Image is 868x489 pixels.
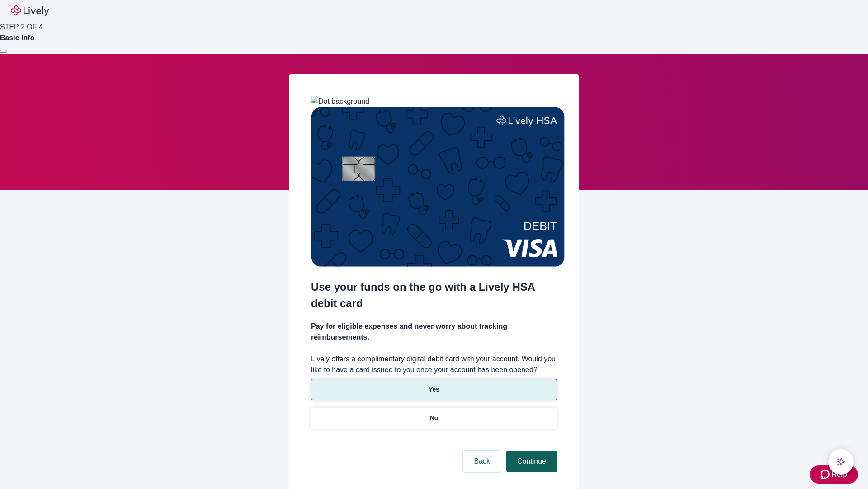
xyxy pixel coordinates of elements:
h4: Pay for eligible expenses and never worry about tracking reimbursements. [311,321,557,343]
svg: Zendesk support icon [821,469,831,480]
svg: Lively AI Assistant [836,457,845,466]
img: Dot background [311,96,369,107]
h2: Use your funds on the go with a Lively HSA debit card [311,279,557,312]
button: Back [463,451,501,472]
p: Yes [429,385,439,394]
button: No [311,407,557,429]
label: Lively offers a complimentary digital debit card with your account. Would you like to have a card... [311,354,557,375]
p: No [430,413,439,423]
button: Yes [311,379,557,400]
img: Debit card [311,107,565,267]
button: chat [828,449,854,475]
img: Lively [11,5,49,16]
button: Continue [506,451,557,472]
button: Zendesk support iconHelp [810,465,858,484]
span: Help [831,469,847,480]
